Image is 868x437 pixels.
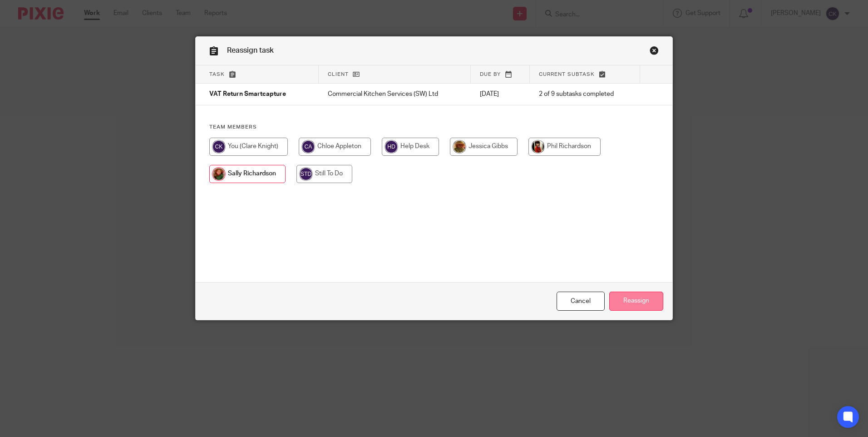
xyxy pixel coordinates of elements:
[609,292,663,311] input: Reassign
[557,292,605,311] a: Close this dialog window
[227,47,274,54] span: Reassign task
[209,124,659,131] h4: Team members
[650,46,659,58] a: Close this dialog window
[209,91,286,98] span: VAT Return Smartcapture
[209,72,225,77] span: Task
[539,72,595,77] span: Current subtask
[328,89,462,99] p: Commercial Kitchen Services (SW) Ltd
[328,72,349,77] span: Client
[480,72,501,77] span: Due by
[530,84,640,105] td: 2 of 9 subtasks completed
[480,89,521,99] p: [DATE]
